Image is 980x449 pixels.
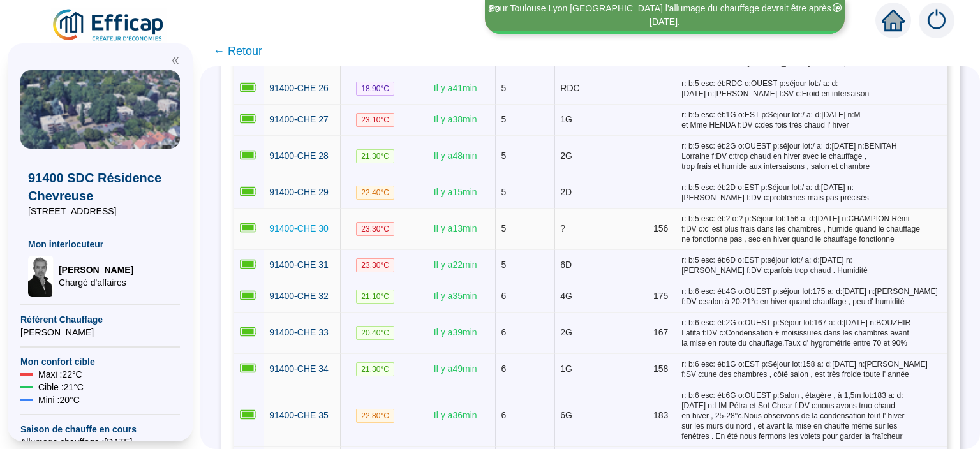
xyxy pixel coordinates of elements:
[434,291,477,301] span: Il y a 35 min
[171,56,180,65] span: double-left
[681,255,942,276] span: r: b:5 esc: ét:6D o:EST p:séjour lot:/ a: d:[DATE] n:[PERSON_NAME] f:DV c:parfois trop chaud . Hu...
[833,3,842,12] span: close-circle
[434,83,477,93] span: Il y a 41 min
[38,368,82,381] span: Maxi : 22 °C
[20,423,180,436] span: Saison de chauffe en cours
[434,410,477,420] span: Il y a 36 min
[356,362,394,376] span: 21.30 °C
[488,4,500,14] i: 3 / 3
[501,187,506,197] span: 5
[653,364,668,374] span: 158
[681,286,942,307] span: r: b:6 esc: ét:4G o:OUEST p:séjour lot:175 a: d:[DATE] n:[PERSON_NAME] f:DV c:salon à 20-21°c en ...
[59,276,133,289] span: Chargé d'affaires
[269,187,329,197] span: 91400-CHE 29
[560,364,572,374] span: 1G
[501,364,506,374] span: 6
[434,327,477,337] span: Il y a 39 min
[269,327,329,337] span: 91400-CHE 33
[269,149,329,163] a: 91400-CHE 28
[560,114,572,124] span: 1G
[501,223,506,233] span: 5
[681,141,942,172] span: r: b:5 esc: ét:2G o:OUEST p:séjour lot:/ a: d:[DATE] n:BENITAH Lorraine f:DV c:trop chaud en hive...
[269,326,329,339] a: 91400-CHE 33
[560,410,572,420] span: 6G
[560,83,579,93] span: RDC
[269,291,329,301] span: 91400-CHE 32
[681,182,942,203] span: r: b:5 esc: ét:2D o:EST p:Séjour lot:/ a: d:[DATE] n:[PERSON_NAME] f:DV c:problèmes mais pas préc...
[356,409,394,423] span: 22.80 °C
[560,327,572,337] span: 2G
[269,151,329,161] span: 91400-CHE 28
[28,169,172,205] span: 91400 SDC Résidence Chevreuse
[38,381,84,394] span: Cible : 21 °C
[681,110,942,130] span: r: b:5 esc: ét:1G o:EST p:Séjour lot:/ a: d:[DATE] n:M et Mme HENDA f:DV c:des fois très chaud l'...
[20,436,180,448] span: Allumage chauffage : [DATE]
[269,186,329,199] a: 91400-CHE 29
[919,3,954,38] img: alerts
[356,290,394,304] span: 21.10 °C
[501,83,506,93] span: 5
[653,223,668,233] span: 156
[356,82,394,96] span: 18.90 °C
[434,364,477,374] span: Il y a 49 min
[269,83,329,93] span: 91400-CHE 26
[269,222,329,235] a: 91400-CHE 30
[59,263,133,276] span: [PERSON_NAME]
[356,258,394,272] span: 23.30 °C
[434,114,477,124] span: Il y a 38 min
[51,8,167,43] img: efficap energie logo
[20,355,180,368] span: Mon confort cible
[653,410,668,420] span: 183
[501,291,506,301] span: 6
[269,113,329,126] a: 91400-CHE 27
[269,260,329,270] span: 91400-CHE 31
[560,260,572,270] span: 6D
[356,149,394,163] span: 21.30 °C
[20,313,180,326] span: Référent Chauffage
[681,359,942,379] span: r: b:6 esc: ét:1G o:EST p:Séjour lot:158 a: d:[DATE] n:[PERSON_NAME] f:SV c:une des chambres , cô...
[560,291,572,301] span: 4G
[434,260,477,270] span: Il y a 22 min
[356,326,394,340] span: 20.40 °C
[213,42,262,60] span: ← Retour
[356,186,394,200] span: 22.40 °C
[28,205,172,217] span: [STREET_ADDRESS]
[269,364,329,374] span: 91400-CHE 34
[653,327,668,337] span: 167
[501,151,506,161] span: 5
[681,318,942,348] span: r: b:6 esc: ét:2G o:OUEST p:Séjour lot:167 a: d:[DATE] n:BOUZHIR Latifa f:DV c:Condensation + moi...
[434,187,477,197] span: Il y a 15 min
[501,114,506,124] span: 5
[501,260,506,270] span: 5
[269,258,329,272] a: 91400-CHE 31
[38,394,80,406] span: Mini : 20 °C
[434,223,477,233] span: Il y a 13 min
[269,410,329,420] span: 91400-CHE 35
[653,291,668,301] span: 175
[501,327,506,337] span: 6
[269,290,329,303] a: 91400-CHE 32
[882,9,905,32] span: home
[269,362,329,376] a: 91400-CHE 34
[269,82,329,95] a: 91400-CHE 26
[269,114,329,124] span: 91400-CHE 27
[356,113,394,127] span: 23.10 °C
[681,214,942,244] span: r: b:5 esc: ét:? o:? p:Séjour lot:156 a: d:[DATE] n:CHAMPION Rémi f:DV c:c' est plus frais dans l...
[20,326,180,339] span: [PERSON_NAME]
[681,78,942,99] span: r: b:5 esc: ét:RDC o:OUEST p:séjour lot:/ a: d:[DATE] n:[PERSON_NAME] f:SV c:Froid en intersaison
[28,238,172,251] span: Mon interlocuteur
[269,223,329,233] span: 91400-CHE 30
[434,151,477,161] span: Il y a 48 min
[501,410,506,420] span: 6
[356,222,394,236] span: 23.30 °C
[681,390,942,441] span: r: b:6 esc: ét:6G o:OUEST p:Salon , étagère , à 1,5m lot:183 a: d:[DATE] n:LIM Pétra et Sot Chear...
[560,187,572,197] span: 2D
[560,151,572,161] span: 2G
[487,2,843,29] div: Pour Toulouse Lyon [GEOGRAPHIC_DATA] l'allumage du chauffage devrait être après le [DATE].
[269,409,329,422] a: 91400-CHE 35
[28,256,54,297] img: Chargé d'affaires
[560,223,565,233] span: ?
